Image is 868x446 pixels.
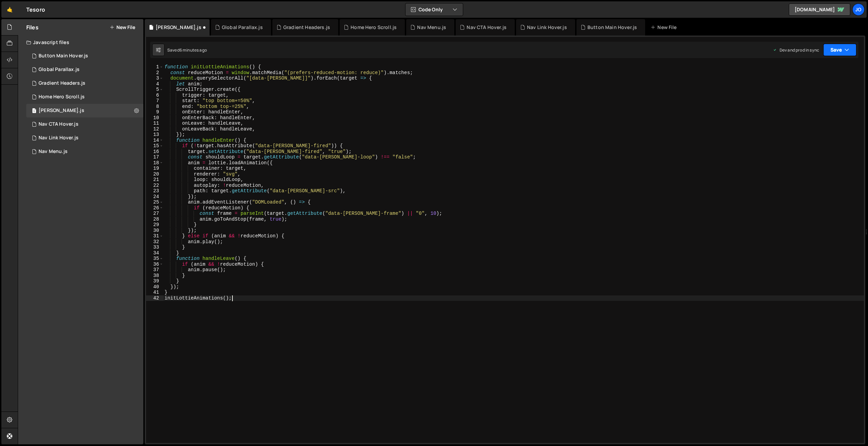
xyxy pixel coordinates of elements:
div: 2 [146,70,163,76]
div: 40 [146,284,163,290]
div: 6 minutes ago [180,47,207,53]
div: 25 [146,199,163,205]
div: 4 [146,81,163,87]
div: Nav Menu.js [417,24,446,31]
div: Nav CTA Hover.js [467,24,507,31]
button: Save [823,44,856,56]
div: Home Hero Scroll.js [351,24,397,31]
div: 32 [146,239,163,245]
div: Gradient Headers.js [283,24,330,31]
div: 28 [146,217,163,222]
div: 12 [146,126,163,132]
div: 13 [146,132,163,138]
div: 36 [146,262,163,267]
div: 17308/48125.js [26,117,143,131]
div: 17308/48392.js [26,104,143,117]
div: 17308/48089.js [26,49,143,63]
div: 17308/48212.js [26,90,143,104]
div: 17 [146,154,163,160]
div: 23 [146,188,163,194]
div: Nav Link Hover.js [527,24,567,31]
div: 17308/48103.js [26,131,143,145]
span: 1 [32,109,36,114]
div: 10 [146,115,163,121]
button: New File [110,25,135,30]
div: Nav Menu.js [39,149,68,155]
div: 9 [146,109,163,115]
div: Global Parallax.js [222,24,263,31]
div: New File [651,24,679,31]
div: 20 [146,171,163,177]
div: 41 [146,290,163,295]
a: Jo [852,3,865,16]
div: Gradient Headers.js [39,80,85,86]
div: 22 [146,183,163,189]
div: 18 [146,160,163,166]
div: Button Main Hover.js [39,53,88,59]
div: 17308/48184.js [26,145,143,158]
div: Nav CTA Hover.js [39,121,79,127]
div: 31 [146,233,163,239]
div: 17308/48388.js [26,63,143,76]
div: Tesoro [26,5,45,14]
div: Nav Link Hover.js [39,135,79,141]
div: 6 [146,93,163,98]
div: 27 [146,211,163,217]
div: 26 [146,205,163,211]
div: Saved [167,47,207,53]
div: 19 [146,166,163,171]
div: 35 [146,256,163,262]
div: 1 [146,64,163,70]
h2: Files [26,24,39,31]
div: 3 [146,75,163,81]
div: Javascript files [18,36,143,49]
a: 🤙 [1,1,18,18]
div: Home Hero Scroll.js [39,94,85,100]
div: 34 [146,250,163,256]
div: 8 [146,104,163,110]
div: 30 [146,228,163,234]
div: 15 [146,143,163,149]
div: 17308/48367.js [26,76,143,90]
div: [PERSON_NAME].js [39,108,84,114]
div: Global Parallax.js [39,67,80,73]
div: 5 [146,87,163,93]
div: 24 [146,194,163,200]
div: [PERSON_NAME].js [156,24,201,31]
div: 21 [146,177,163,183]
div: 11 [146,121,163,126]
div: 42 [146,295,163,301]
div: 29 [146,222,163,228]
div: 38 [146,273,163,279]
button: Code Only [405,3,463,16]
div: Button Main Hover.js [587,24,637,31]
div: 33 [146,245,163,250]
div: 16 [146,149,163,155]
div: 37 [146,267,163,273]
div: 14 [146,138,163,143]
a: [DOMAIN_NAME] [789,3,850,16]
div: Dev and prod in sync [773,47,819,53]
div: 7 [146,98,163,104]
div: 39 [146,278,163,284]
